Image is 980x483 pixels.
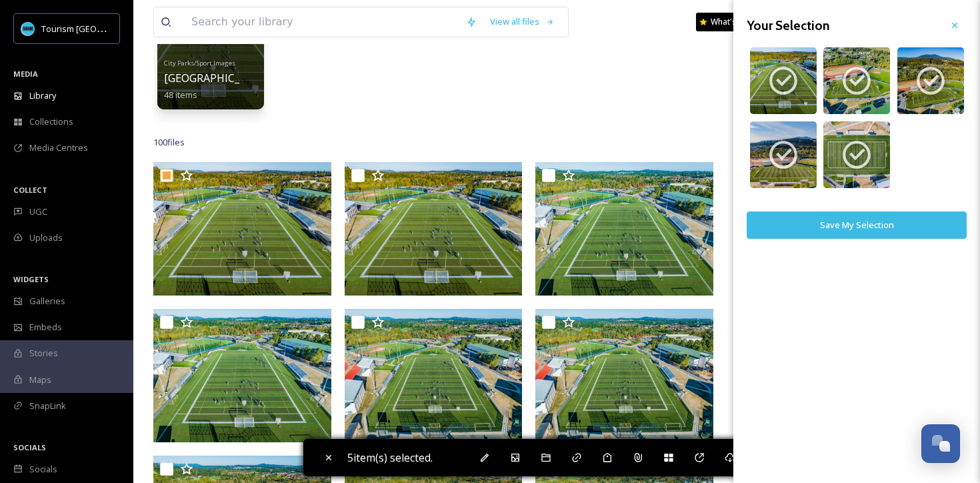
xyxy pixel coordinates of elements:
span: Embeds [29,321,62,334]
span: [GEOGRAPHIC_DATA] [164,71,271,85]
span: Socials [29,463,57,476]
a: What's New [696,13,763,31]
span: SnapLink [29,400,66,412]
span: 48 items [164,89,197,101]
span: Library [29,89,56,102]
span: 100 file s [153,136,185,149]
span: Collections [29,115,73,128]
a: City Parks/Sport Images[GEOGRAPHIC_DATA]48 items [164,55,271,101]
span: Maps [29,374,51,386]
strong: Your Selection [747,17,829,33]
span: UGC [29,205,47,218]
span: Uploads [29,231,63,244]
img: Tourism Nanaimo Sports Turf Field Stadium District (32).jpg [535,309,713,442]
img: Tourism Nanaimo Sports Turf Field Stadium District (34).jpg [345,162,523,296]
img: tourism_nanaimo_logo.jpeg [21,22,35,35]
img: 19dcde7d-018e-49aa-b0fb-d7205a1e3a12.jpg [897,47,964,114]
button: Save My Selection [747,211,967,239]
span: WIDGETS [13,274,49,284]
img: 95a82b74-623a-4ec0-8d08-b3a8d4fb3e02.jpg [823,47,890,114]
img: Tourism Nanaimo Sports Turf Field Stadium District (33).jpg [153,309,331,442]
img: 3b0536a8-622a-4f2e-8fc4-d133b5bf2b5d.jpg [750,47,817,114]
img: 582af1e8-0ad9-426a-8af5-f98563f7244b.jpg [750,121,817,188]
input: Search your library [185,7,459,37]
a: View all files [483,9,561,35]
span: COLLECT [13,185,47,195]
button: Open Chat [921,424,960,463]
img: Tourism Nanaimo Sports Turf Field Stadium District (34).jpg [153,162,331,296]
span: 5 item(s) selected. [347,450,433,465]
img: Tourism Nanaimo Sports Turf Field Stadium District (32).jpg [345,309,523,442]
span: SOCIALS [13,442,46,452]
span: MEDIA [13,69,38,79]
span: Media Centres [29,141,88,154]
span: Stories [29,347,58,360]
span: City Parks/Sport Images [164,59,235,67]
span: Tourism [GEOGRAPHIC_DATA] [41,22,161,35]
img: Tourism Nanaimo Sports Turf Field Stadium District (33).jpg [535,162,713,296]
img: c35c42b9-fa93-439e-9406-a20200e21b0f.jpg [823,121,890,188]
span: Galleries [29,295,65,308]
